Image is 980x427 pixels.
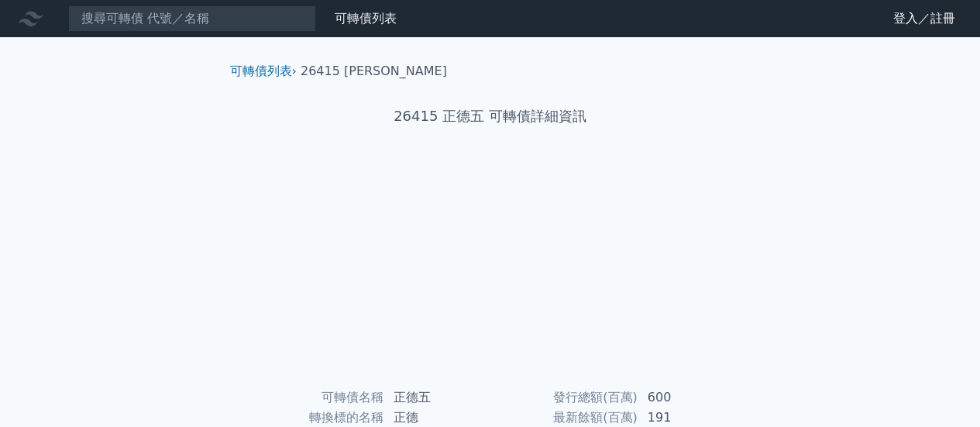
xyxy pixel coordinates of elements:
li: › [230,62,297,81]
td: 發行總額(百萬) [490,387,638,408]
h1: 26415 正德五 可轉債詳細資訊 [218,105,763,127]
a: 登入／註冊 [881,6,968,31]
input: 搜尋可轉債 代號／名稱 [68,5,316,32]
li: 26415 [PERSON_NAME] [301,62,447,81]
a: 可轉債列表 [335,11,397,26]
td: 正德五 [384,387,490,408]
a: 可轉債列表 [230,64,292,78]
td: 可轉債名稱 [236,387,384,408]
td: 600 [638,387,744,408]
